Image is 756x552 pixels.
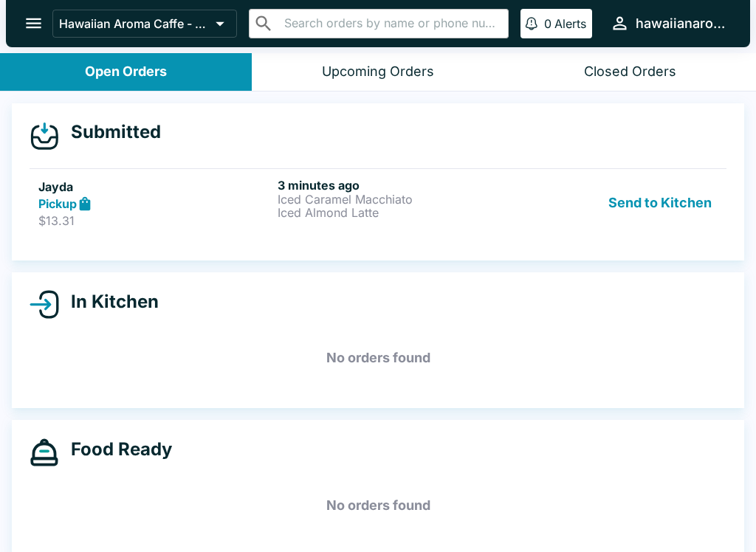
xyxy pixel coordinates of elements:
h4: In Kitchen [59,291,159,313]
h5: No orders found [30,479,726,532]
div: Upcoming Orders [322,63,434,80]
p: Alerts [554,16,586,31]
div: hawaiianaromacaffe [636,15,726,32]
h6: 3 minutes ago [278,178,511,193]
h4: Food Ready [59,438,172,460]
button: Hawaiian Aroma Caffe - Waikiki Beachcomber [52,10,237,38]
p: Hawaiian Aroma Caffe - Waikiki Beachcomber [59,16,210,31]
div: Closed Orders [584,63,676,80]
div: Open Orders [85,63,167,80]
a: JaydaPickup$13.313 minutes agoIced Caramel MacchiatoIced Almond LatteSend to Kitchen [30,168,726,238]
strong: Pickup [38,196,77,211]
button: open drawer [15,4,52,42]
p: 0 [544,16,551,31]
p: Iced Almond Latte [278,206,511,219]
h5: No orders found [30,331,726,384]
p: $13.31 [38,213,272,228]
p: Iced Caramel Macchiato [278,193,511,206]
h4: Submitted [59,121,161,143]
input: Search orders by name or phone number [280,13,502,34]
button: Send to Kitchen [602,178,718,229]
button: hawaiianaromacaffe [604,7,732,39]
h5: Jayda [38,178,272,196]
